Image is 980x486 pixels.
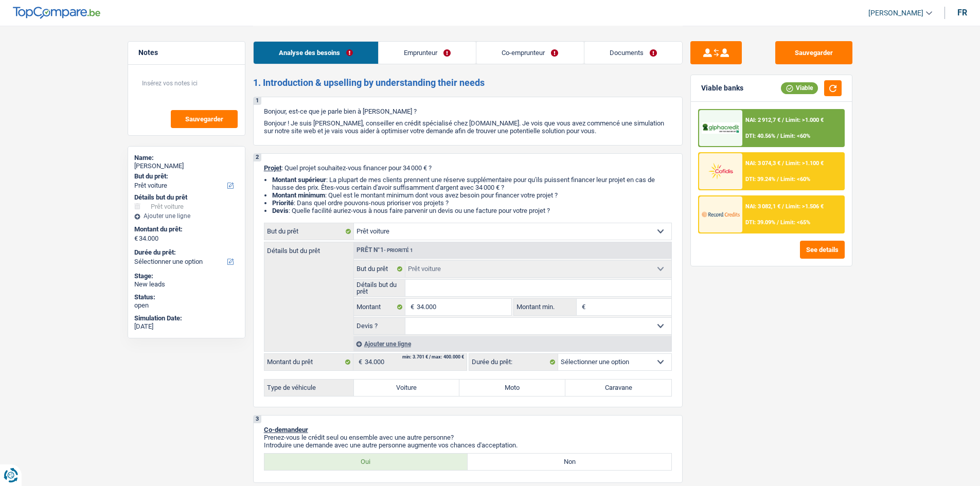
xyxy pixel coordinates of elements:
h5: Notes [138,48,235,57]
label: But du prêt: [134,172,237,181]
label: Moto [459,380,565,396]
div: Status: [134,293,239,301]
div: New leads [134,280,239,289]
span: Limit: >1.506 € [786,203,824,210]
label: Montant [354,299,406,315]
span: / [782,117,784,123]
span: / [777,176,779,183]
strong: Montant minimum [272,191,325,199]
div: [DATE] [134,322,239,331]
span: € [577,299,588,315]
div: Simulation Date: [134,314,239,322]
span: Limit: <65% [780,219,810,226]
label: Durée du prêt: [134,248,237,257]
span: DTI: 39.24% [745,176,775,183]
span: / [777,133,779,139]
img: Cofidis [702,161,740,181]
a: Analyse des besoins [254,42,378,64]
label: Oui [264,454,468,470]
div: Ajouter une ligne [353,336,671,351]
span: - Priorité 1 [384,247,413,253]
button: Sauvegarder [775,41,852,64]
span: / [782,160,784,167]
span: Sauvegarder [185,116,223,122]
span: / [782,203,784,210]
label: Non [468,454,671,470]
span: Devis [272,207,289,214]
span: Limit: >1.000 € [786,117,824,123]
label: Voiture [354,380,460,396]
img: AlphaCredit [702,122,740,134]
label: But du prêt [354,261,406,277]
a: Documents [584,42,682,64]
label: But du prêt [264,223,354,240]
label: Type de véhicule [264,380,354,396]
span: NAI: 2 912,7 € [745,117,780,123]
div: Ajouter une ligne [134,212,239,220]
label: Détails but du prêt [264,242,353,254]
div: 3 [254,416,261,423]
span: Limit: <60% [780,176,810,183]
div: 1 [254,97,261,105]
h2: 1. Introduction & upselling by understanding their needs [253,77,683,88]
div: Stage: [134,272,239,280]
a: Co-emprunteur [476,42,583,64]
button: Sauvegarder [171,110,238,128]
div: Name: [134,154,239,162]
label: Montant du prêt: [134,225,237,233]
strong: Montant supérieur [272,176,326,184]
span: / [777,219,779,226]
p: Introduire une demande avec une autre personne augmente vos chances d'acceptation. [264,441,672,449]
span: Limit: >1.100 € [786,160,824,167]
label: Détails but du prêt [354,280,406,296]
label: Durée du prêt: [469,354,558,370]
strong: Priorité [272,199,294,207]
span: DTI: 40.56% [745,133,775,139]
a: Emprunteur [379,42,476,64]
span: Projet [264,164,281,172]
div: Prêt n°1 [354,247,416,254]
img: TopCompare Logo [13,7,100,19]
div: 2 [254,154,261,161]
label: Montant min. [514,299,577,315]
p: : Quel projet souhaitez-vous financer pour 34 000 € ? [264,164,672,172]
label: Montant du prêt [264,354,353,370]
div: Détails but du prêt [134,193,239,202]
div: Viable banks [701,84,743,93]
div: [PERSON_NAME] [134,162,239,170]
a: [PERSON_NAME] [860,5,932,22]
div: fr [957,8,967,17]
span: DTI: 39.09% [745,219,775,226]
li: : Quelle facilité auriez-vous à nous faire parvenir un devis ou une facture pour votre projet ? [272,207,672,214]
span: NAI: 3 074,3 € [745,160,780,167]
span: € [134,235,138,243]
li: : Quel est le montant minimum dont vous avez besoin pour financer votre projet ? [272,191,672,199]
li: : Dans quel ordre pouvons-nous prioriser vos projets ? [272,199,672,207]
span: Co-demandeur [264,426,308,434]
img: Record Credits [702,205,740,224]
label: Devis ? [354,318,406,334]
p: Prenez-vous le crédit seul ou ensemble avec une autre personne? [264,434,672,441]
label: Caravane [565,380,671,396]
p: Bonjour, est-ce que je parle bien à [PERSON_NAME] ? [264,107,672,115]
span: [PERSON_NAME] [868,9,923,17]
div: open [134,301,239,310]
div: min: 3.701 € / max: 400.000 € [402,355,464,359]
span: Limit: <60% [780,133,810,139]
li: : La plupart de mes clients prennent une réserve supplémentaire pour qu'ils puissent financer leu... [272,176,672,191]
span: € [405,299,417,315]
div: Viable [781,82,818,94]
span: € [353,354,365,370]
button: See details [800,241,845,259]
p: Bonjour ! Je suis [PERSON_NAME], conseiller en crédit spécialisé chez [DOMAIN_NAME]. Je vois que ... [264,119,672,135]
span: NAI: 3 082,1 € [745,203,780,210]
